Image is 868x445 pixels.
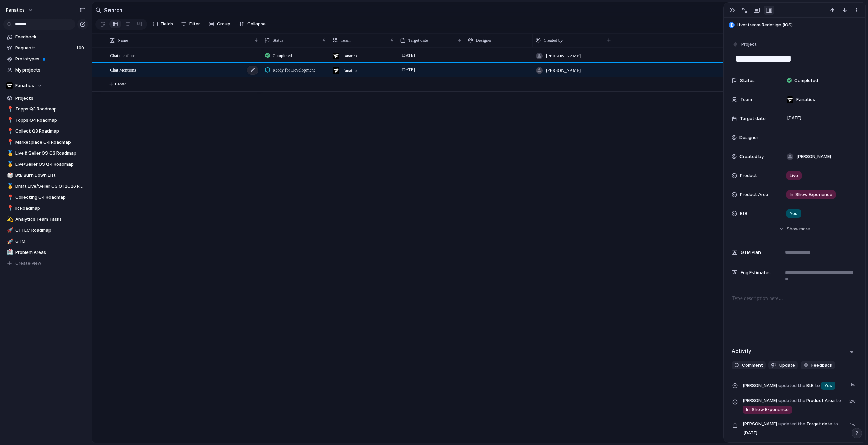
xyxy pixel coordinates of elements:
button: 🏥 [6,249,13,256]
div: 🥇 [7,160,12,168]
span: Collapse [247,21,266,27]
a: 📍IR Roadmap [3,203,88,214]
span: updated the [778,397,805,404]
a: 🏥Problem Areas [3,247,88,258]
button: 🎲 [6,172,13,179]
a: My projects [3,65,88,75]
div: 🎲 [7,171,12,179]
span: [DATE] [399,51,417,59]
div: 💫Analytics Team Tasks [3,214,88,224]
span: Comment [742,362,763,369]
div: 📍 [7,194,12,201]
span: 2w [849,397,857,405]
span: Q1 TLC Roadmap [15,227,86,234]
span: [DATE] [785,114,803,122]
span: Feedback [15,34,86,40]
span: [PERSON_NAME] [546,67,581,74]
div: 🥇 [7,149,12,157]
span: Yes [824,382,832,389]
div: 🚀 [7,226,12,234]
button: 📍 [6,139,13,146]
span: Problem Areas [15,249,86,256]
span: Product [740,172,757,179]
div: 🥇 [7,182,12,190]
span: Topps Q3 Roadmap [15,106,86,113]
a: Projects [3,93,88,103]
span: Collect Q3 Roadmap [15,128,86,135]
a: Feedback [3,32,88,42]
div: 🥇Live & Seller OS Q3 Roadmap [3,148,88,158]
span: Topps Q4 Roadmap [15,117,86,124]
span: Group [217,21,230,27]
span: Create [115,81,126,87]
button: 🥇 [6,161,13,168]
span: fanatics [6,7,25,14]
div: 🚀 [7,238,12,245]
span: Show [787,226,799,232]
button: Fanatics [3,81,88,91]
span: 1w [850,380,857,388]
span: Status [273,37,283,44]
a: 🚀GTM [3,236,88,246]
span: more [799,226,810,232]
span: Live/Seller OS Q4 Roadmap [15,161,86,168]
span: IR Roadmap [15,205,86,212]
span: Draft Live/Seller OS Q1 2026 Roadmap [15,183,86,190]
span: Designer [739,134,758,141]
span: 100 [76,45,85,52]
span: Target date [740,115,766,122]
div: 📍 [7,105,12,113]
span: [PERSON_NAME] [743,382,777,389]
span: In-Show Experience [746,406,789,413]
span: [PERSON_NAME] [546,53,581,59]
span: Designer [476,37,492,44]
span: [PERSON_NAME] [796,153,831,160]
span: Projects [15,95,86,102]
span: GTM Plan [741,249,761,256]
span: GTM [15,238,86,245]
button: 📍 [6,194,13,201]
span: Filter [189,21,200,27]
a: Requests100 [3,43,88,53]
button: 🚀 [6,227,13,234]
button: Project [731,40,759,49]
span: Status [740,77,755,84]
a: 📍Collect Q3 Roadmap [3,126,88,136]
button: Comment [732,361,766,370]
button: 📍 [6,128,13,135]
button: Showmore [732,223,857,235]
span: My projects [15,67,86,74]
span: BtB [743,380,846,390]
a: Prototypes [3,54,88,64]
span: In-Show Experience [790,191,832,198]
button: 🚀 [6,238,13,245]
span: Yes [790,210,797,217]
span: Created by [739,153,764,160]
span: Collecting Q4 Roadmap [15,194,86,201]
a: 📍Marketplace Q4 Roadmap [3,137,88,147]
span: BtB [740,210,747,217]
span: Requests [15,45,74,52]
span: Product Area [740,191,768,198]
h2: Activity [732,347,751,355]
a: 🚀Q1 TLC Roadmap [3,225,88,236]
button: Livestream Redesign (iOS) [727,20,862,31]
button: 🥇 [6,183,13,190]
span: Chat Mentions [110,66,136,74]
a: 📍Collecting Q4 Roadmap [3,192,88,202]
span: to [836,397,841,404]
span: Fanatics [15,82,34,89]
button: Collapse [236,19,269,29]
button: 🥇 [6,150,13,157]
span: Fanatics [796,96,815,103]
a: 📍Topps Q4 Roadmap [3,115,88,125]
span: [PERSON_NAME] [743,421,777,427]
span: updated the [778,382,805,389]
div: 📍 [7,116,12,124]
a: 🥇Live/Seller OS Q4 Roadmap [3,159,88,169]
span: Project [741,41,757,48]
span: Fanatics [342,67,357,74]
span: updated the [778,421,805,427]
span: Fanatics [342,53,357,59]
